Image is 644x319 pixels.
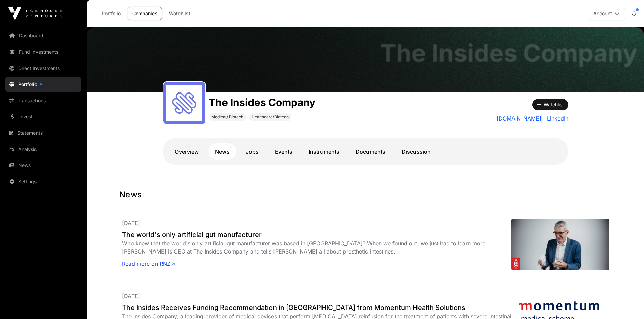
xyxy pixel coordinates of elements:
a: Statements [5,126,81,140]
iframe: Chat Widget [610,287,644,319]
a: [DOMAIN_NAME] [497,114,542,123]
span: Healthcare/Biotech [252,114,289,120]
nav: Tabs [168,143,563,160]
h1: The Insides Company [380,41,637,65]
p: [DATE] [122,292,511,300]
a: Portfolio [97,7,125,20]
a: Transactions [5,93,81,108]
a: Invest [5,109,81,124]
button: Watchlist [532,99,568,110]
a: Direct Investments [5,61,81,76]
img: 4MN0TV1_The_Insides_Company_Ian_Bissett_jpg.png [511,219,609,270]
a: Companies [128,7,162,20]
img: Icehouse Ventures Logo [8,7,62,20]
a: News [5,158,81,173]
a: Fund Investments [5,45,81,59]
div: Who knew that the world's only artificial gut manufacturer was based in [GEOGRAPHIC_DATA]? When w... [122,239,511,256]
img: The Insides Company [87,27,644,92]
img: the_insides_company_logo.jpeg [166,85,202,121]
h1: News [119,189,612,200]
a: Watchlist [165,7,195,20]
a: Read more on RNZ [122,260,175,268]
a: Events [268,143,299,160]
a: The Insides Receives Funding Recommendation in [GEOGRAPHIC_DATA] from Momentum Health Solutions [122,303,511,312]
span: Medical/ Biotech [211,114,243,120]
button: Account [589,7,625,20]
a: Instruments [302,143,346,160]
a: News [208,143,236,160]
a: Settings [5,174,81,189]
p: [DATE] [122,219,511,227]
a: LinkedIn [544,114,568,123]
a: Jobs [239,143,265,160]
a: Analysis [5,142,81,157]
a: Discussion [395,143,437,160]
a: Overview [168,143,206,160]
a: Dashboard [5,28,81,43]
a: Documents [349,143,392,160]
a: The world's only artificial gut manufacturer [122,230,511,239]
a: Portfolio [5,77,81,92]
h1: The Insides Company [209,96,315,108]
